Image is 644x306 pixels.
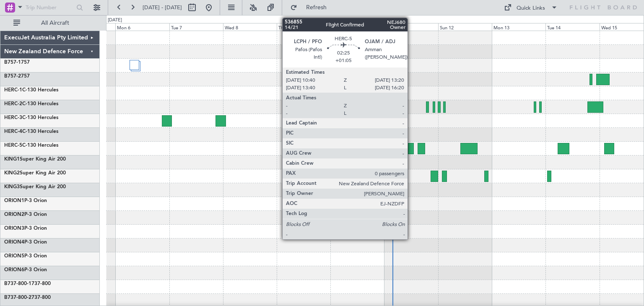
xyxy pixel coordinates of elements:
div: Fri 10 [330,23,384,31]
span: KING2 [4,171,20,176]
div: Sun 12 [438,23,492,31]
a: ORION6P-3 Orion [4,267,47,272]
span: ORION2 [4,212,24,217]
a: ORION5P-3 Orion [4,254,47,259]
span: KING3 [4,184,20,189]
span: ORION3 [4,226,24,231]
a: ORION2P-3 Orion [4,212,47,217]
span: HERC-4 [4,129,22,134]
span: B757-2 [4,74,21,79]
input: Trip Number [26,1,74,14]
a: HERC-5C-130 Hercules [4,143,58,148]
a: HERC-1C-130 Hercules [4,88,58,93]
span: Refresh [299,5,334,10]
span: HERC-1 [4,88,22,93]
span: ORION4 [4,240,24,245]
span: ORION5 [4,254,24,259]
span: HERC-3 [4,115,22,120]
span: HERC-2 [4,101,22,106]
a: KING1Super King Air 200 [4,157,66,162]
div: Tue 7 [169,23,223,31]
span: ORION6 [4,267,24,272]
div: Mon 6 [115,23,169,31]
a: B757-1757 [4,60,30,65]
span: B737-800-1 [4,281,31,286]
span: All Aircraft [22,20,88,26]
div: Thu 9 [277,23,330,31]
button: Refresh [286,1,337,14]
a: HERC-3C-130 Hercules [4,115,58,120]
a: KING2Super King Air 200 [4,171,66,176]
span: B737-800-2 [4,295,31,300]
div: Tue 14 [545,23,599,31]
div: [DATE] [108,17,122,24]
span: B757-1 [4,60,21,65]
a: ORION1P-3 Orion [4,198,47,203]
div: Sat 11 [384,23,438,31]
span: KING1 [4,157,20,162]
a: B757-2757 [4,74,30,79]
span: [DATE] - [DATE] [143,4,182,11]
a: B737-800-1737-800 [4,281,51,286]
a: ORION3P-3 Orion [4,226,47,231]
a: HERC-2C-130 Hercules [4,101,58,106]
a: ORION4P-3 Orion [4,240,47,245]
div: Quick Links [517,4,545,13]
a: KING3Super King Air 200 [4,184,66,189]
a: B737-800-2737-800 [4,295,51,300]
span: HERC-5 [4,143,22,148]
button: Quick Links [500,1,562,14]
span: ORION1 [4,198,24,203]
a: HERC-4C-130 Hercules [4,129,58,134]
button: All Aircraft [9,16,91,30]
div: Mon 13 [492,23,545,31]
div: Wed 8 [223,23,277,31]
